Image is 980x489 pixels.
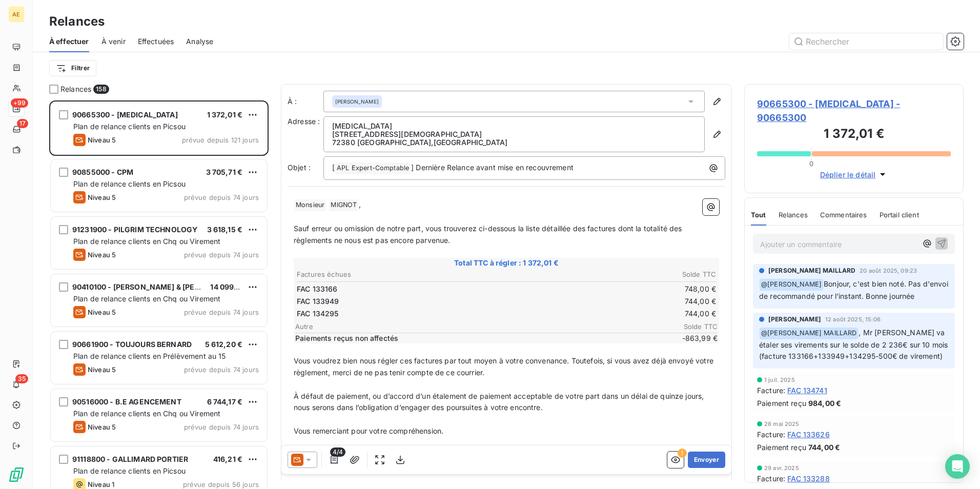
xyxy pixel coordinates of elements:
[11,98,28,108] span: +99
[88,423,116,431] span: Niveau 5
[60,84,91,94] span: Relances
[507,296,717,307] td: 744,00 €
[8,100,24,117] a: +99
[88,136,116,144] span: Niveau 5
[184,423,259,431] span: prévue depuis 74 jours
[656,333,718,343] span: -863,99 €
[88,251,116,259] span: Niveau 5
[295,322,656,331] span: Autre
[72,397,181,406] span: 90516000 - B.E AGENCEMENT
[330,447,345,457] span: 4/4
[73,294,220,303] span: Plan de relance clients en Chq ou Virement
[809,159,813,168] span: 0
[49,36,89,47] span: À effectuer
[72,340,192,349] span: 90661900 - TOUJOURS BERNARD
[820,211,867,219] span: Commentaires
[764,421,800,427] span: 28 mai 2025
[808,442,840,453] span: 744,00 €
[49,12,105,31] h3: Relances
[787,385,827,396] span: FAC 134741
[297,284,338,294] span: FAC 133166
[751,211,766,219] span: Tout
[688,452,725,468] button: Envoyer
[288,163,311,172] span: Objet :
[787,473,830,484] span: FAC 133288
[184,193,259,201] span: prévue depuis 74 jours
[72,168,133,176] span: 90855000 - CPM
[759,279,950,300] span: Bonjour, c'est bien noté. Pas d'envoi de recommandé pour l'instant. Bonne journée
[15,374,28,383] span: 35
[294,426,443,435] span: Vous remerciant pour votre compréhension.
[72,455,188,463] span: 91118800 - GALLIMARD PORTIER
[656,322,718,331] span: Solde TTC
[294,356,716,377] span: Vous voudrez bien nous régler ces factures par tout moyen à votre convenance. Toutefois, si vous ...
[757,473,785,484] span: Facture :
[820,169,876,180] span: Déplier le détail
[757,442,806,453] span: Paiement reçu
[757,429,785,440] span: Facture :
[186,36,213,47] span: Analyse
[213,455,242,463] span: 416,21 €
[880,211,919,219] span: Portail client
[138,36,174,47] span: Effectuées
[49,100,269,489] div: grid
[294,199,326,211] span: Monsieur
[329,199,358,211] span: MIGNOT
[184,308,259,316] span: prévue depuis 74 jours
[759,328,950,361] span: , Mr [PERSON_NAME] va étaler ses virements sur le solde de 2 236€ sur 10 mois (facture 133166+133...
[207,397,243,406] span: 6 744,17 €
[207,225,243,234] span: 3 618,15 €
[73,352,226,360] span: Plan de relance clients en Prélèvement au 15
[297,296,339,307] span: FAC 133949
[93,85,109,94] span: 158
[507,269,717,280] th: Solde TTC
[73,179,186,188] span: Plan de relance clients en Picsou
[789,33,943,50] input: Rechercher
[760,279,823,291] span: @ [PERSON_NAME]
[295,333,654,343] span: Paiements reçus non affectés
[72,225,197,234] span: 91231900 - PILGRIM TECHNOLOGY
[8,6,25,23] div: AE
[73,466,186,475] span: Plan de relance clients en Picsou
[757,398,806,409] span: Paiement reçu
[760,328,858,339] span: @ [PERSON_NAME] MAILLARD
[332,138,696,147] p: 72380 [GEOGRAPHIC_DATA] , [GEOGRAPHIC_DATA]
[332,130,696,138] p: [STREET_ADDRESS][DEMOGRAPHIC_DATA]
[757,385,785,396] span: Facture :
[288,117,320,126] span: Adresse :
[73,122,186,131] span: Plan de relance clients en Picsou
[335,162,411,174] span: APL Expert-Comptable
[49,60,96,76] button: Filtrer
[88,365,116,374] span: Niveau 5
[764,377,795,383] span: 1 juil. 2025
[295,258,718,268] span: Total TTC à régler : 1 372,01 €
[768,266,855,275] span: [PERSON_NAME] MAILLARD
[183,480,259,488] span: prévue depuis 56 jours
[73,237,220,246] span: Plan de relance clients en Chq ou Virement
[945,454,970,479] div: Open Intercom Messenger
[73,409,220,418] span: Plan de relance clients en Chq ou Virement
[332,163,335,172] span: [
[207,110,243,119] span: 1 372,01 €
[182,136,259,144] span: prévue depuis 121 jours
[860,268,917,274] span: 20 août 2025, 09:23
[817,169,891,180] button: Déplier le détail
[294,392,706,412] span: À défaut de paiement, ou d’accord d’un étalement de paiement acceptable de votre part dans un dél...
[768,315,821,324] span: [PERSON_NAME]
[88,193,116,201] span: Niveau 5
[825,316,881,322] span: 12 août 2025, 15:06
[206,168,243,176] span: 3 705,71 €
[296,269,506,280] th: Factures échues
[757,97,951,125] span: 90665300 - [MEDICAL_DATA] - 90665300
[779,211,808,219] span: Relances
[757,125,951,145] h3: 1 372,01 €
[8,121,24,137] a: 17
[787,429,830,440] span: FAC 133626
[332,122,696,130] p: [MEDICAL_DATA]
[8,466,25,483] img: Logo LeanPay
[335,98,379,105] span: [PERSON_NAME]
[210,282,253,291] span: 14 099,50 €
[72,110,178,119] span: 90665300 - [MEDICAL_DATA]
[88,480,114,488] span: Niveau 1
[205,340,243,349] span: 5 612,20 €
